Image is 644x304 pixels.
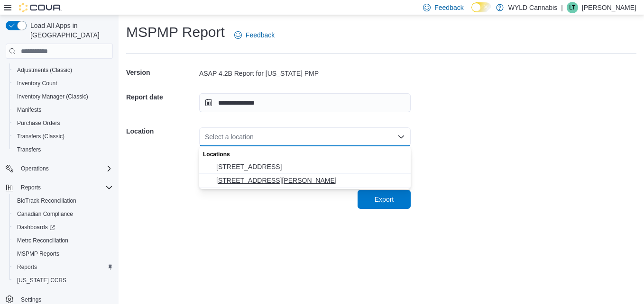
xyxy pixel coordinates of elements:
[9,260,117,274] button: Reports
[13,104,45,116] a: Manifests
[17,66,72,74] span: Adjustments (Classic)
[17,263,37,271] span: Reports
[17,197,76,205] span: BioTrack Reconciliation
[358,190,411,209] button: Export
[2,181,117,194] button: Reports
[13,195,80,206] a: BioTrack Reconciliation
[13,91,92,102] a: Inventory Manager (Classic)
[13,104,113,116] span: Manifests
[216,162,405,171] span: [STREET_ADDRESS]
[17,210,73,218] span: Canadian Compliance
[17,93,88,100] span: Inventory Manager (Classic)
[17,163,113,174] span: Operations
[199,146,411,160] div: Locations
[2,162,117,175] button: Operations
[17,80,57,87] span: Inventory Count
[9,274,117,287] button: [US_STATE] CCRS
[230,26,278,45] a: Feedback
[126,122,197,141] h5: Location
[27,21,113,40] span: Load All Apps in [GEOGRAPHIC_DATA]
[19,3,62,12] img: Cova
[126,63,197,82] h5: Version
[17,106,41,114] span: Manifests
[17,146,41,153] span: Transfers
[13,248,113,259] span: MSPMP Reports
[13,91,113,102] span: Inventory Manager (Classic)
[17,237,68,244] span: Metrc Reconciliation
[13,78,61,89] a: Inventory Count
[434,3,463,12] span: Feedback
[21,165,49,172] span: Operations
[13,208,113,220] span: Canadian Compliance
[13,261,41,273] a: Reports
[17,277,66,284] span: [US_STATE] CCRS
[17,119,60,127] span: Purchase Orders
[9,221,117,234] a: Dashboards
[13,222,113,233] span: Dashboards
[9,194,117,207] button: BioTrack Reconciliation
[13,64,76,76] a: Adjustments (Classic)
[13,144,45,155] a: Transfers
[9,247,117,260] button: MSPMP Reports
[17,163,53,174] button: Operations
[13,131,113,142] span: Transfers (Classic)
[567,2,578,13] div: Lucas Todd
[13,261,113,273] span: Reports
[397,133,405,141] button: Close list of options
[17,182,113,193] span: Reports
[199,69,411,78] div: ASAP 4.2B Report for [US_STATE] PMP
[9,207,117,221] button: Canadian Compliance
[13,64,113,76] span: Adjustments (Classic)
[561,2,563,13] p: |
[9,130,117,143] button: Transfers (Classic)
[216,176,405,185] span: [STREET_ADDRESS][PERSON_NAME]
[199,160,411,174] button: 2348 Mt Pleasant Rd
[13,131,68,142] a: Transfers (Classic)
[205,131,206,143] input: Accessible screen reader label
[17,250,59,258] span: MSPMP Reports
[13,248,63,259] a: MSPMP Reports
[13,144,113,155] span: Transfers
[21,184,41,191] span: Reports
[17,133,64,140] span: Transfers (Classic)
[246,30,275,40] span: Feedback
[17,182,45,193] button: Reports
[569,2,575,13] span: LT
[13,208,77,220] a: Canadian Compliance
[17,224,55,231] span: Dashboards
[13,235,113,246] span: Metrc Reconciliation
[9,90,117,103] button: Inventory Manager (Classic)
[13,117,64,129] a: Purchase Orders
[126,23,225,42] h1: MSPMP Report
[13,78,113,89] span: Inventory Count
[508,2,558,13] p: WYLD Cannabis
[582,2,636,13] p: [PERSON_NAME]
[9,103,117,116] button: Manifests
[9,234,117,247] button: Metrc Reconciliation
[199,146,411,188] div: Choose from the following options
[13,222,59,233] a: Dashboards
[9,116,117,130] button: Purchase Orders
[21,296,41,304] span: Settings
[13,235,72,246] a: Metrc Reconciliation
[13,275,70,286] a: [US_STATE] CCRS
[9,143,117,156] button: Transfers
[199,93,411,112] input: Press the down key to open a popover containing a calendar.
[13,117,113,129] span: Purchase Orders
[13,275,113,286] span: Washington CCRS
[199,174,411,188] button: 1415 Goodman Road
[375,195,394,204] span: Export
[9,63,117,77] button: Adjustments (Classic)
[9,77,117,90] button: Inventory Count
[13,195,113,206] span: BioTrack Reconciliation
[471,2,491,12] input: Dark Mode
[126,88,197,107] h5: Report date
